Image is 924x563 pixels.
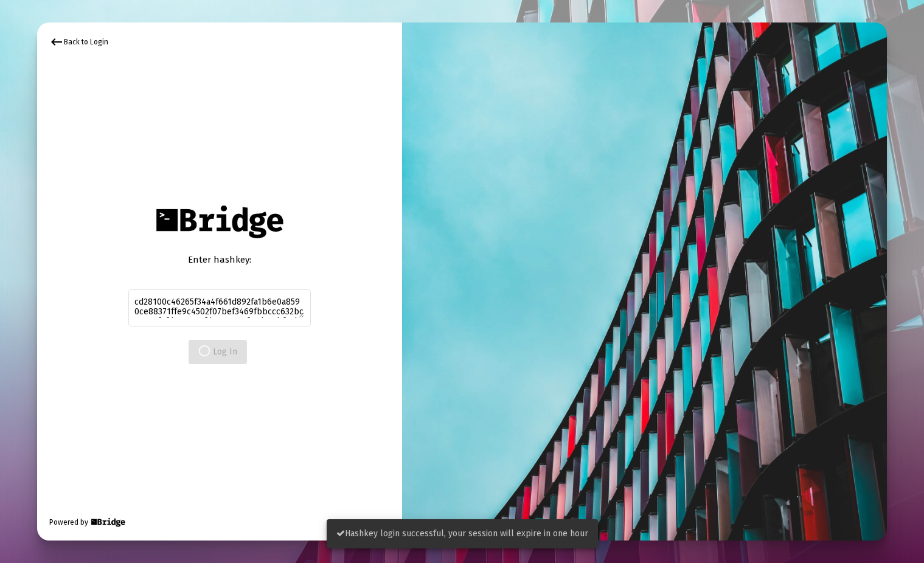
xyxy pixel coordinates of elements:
[150,199,289,244] img: Bridge Financial Technology Logo
[49,35,108,49] div: Back to Login
[49,516,127,528] div: Powered by
[198,347,237,357] span: Log In
[128,254,311,266] div: Enter hashkey:
[336,528,588,539] span: Hashkey login successful, your session will expire in one hour
[89,516,127,528] img: Bridge Financial Technology Logo
[49,35,64,49] mat-icon: keyboard_backspace
[189,340,247,364] button: Log In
